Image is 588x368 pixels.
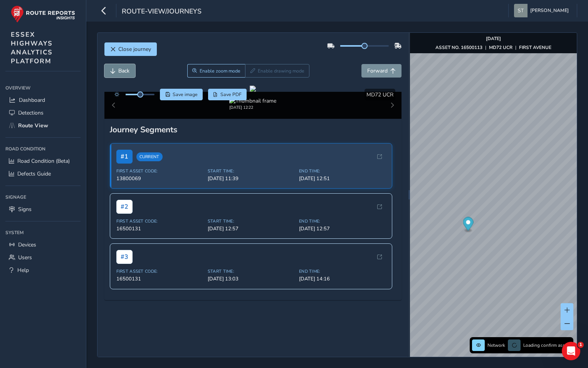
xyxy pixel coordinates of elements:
[187,64,245,78] button: Zoom
[435,44,551,51] div: | |
[104,64,135,78] button: Back
[11,5,75,23] img: rr logo
[116,268,203,274] span: First Asset Code:
[361,64,402,78] button: Forward
[5,227,81,238] div: System
[514,4,528,17] img: diamond-layout
[366,91,393,98] span: MD72 UCR
[5,119,81,132] a: Route View
[578,342,584,348] span: 1
[208,175,294,182] span: [DATE] 11:39
[18,206,32,213] span: Signs
[18,254,32,261] span: Users
[200,68,240,74] span: Enable zoom mode
[229,97,276,105] img: Thumbnail frame
[208,89,247,100] button: PDF
[136,152,163,161] span: Current
[489,44,512,51] strong: MD72 UCR
[116,150,133,164] span: # 1
[299,225,386,232] span: [DATE] 12:57
[299,168,386,174] span: End Time:
[487,342,505,348] span: Network
[118,46,151,53] span: Close journey
[5,106,81,119] a: Detections
[116,218,203,224] span: First Asset Code:
[5,94,81,106] a: Dashboard
[208,275,294,282] span: [DATE] 13:03
[5,203,81,216] a: Signs
[18,109,44,116] span: Detections
[514,4,571,17] button: [PERSON_NAME]
[299,275,386,282] span: [DATE] 14:16
[519,44,551,51] strong: FIRST AVENUE
[11,30,53,66] span: ESSEX HIGHWAYS ANALYTICS PLATFORM
[18,241,36,248] span: Devices
[116,168,203,174] span: First Asset Code:
[116,200,133,214] span: # 2
[435,44,482,51] strong: ASSET NO. 16500113
[17,170,51,177] span: Defects Guide
[110,124,396,135] div: Journey Segments
[160,89,203,100] button: Save
[19,96,45,104] span: Dashboard
[523,342,571,348] span: Loading confirm assets
[116,225,203,232] span: 16500131
[17,267,29,274] span: Help
[18,122,48,129] span: Route View
[122,7,202,17] span: route-view/journeys
[173,91,198,98] span: Save image
[5,191,81,203] div: Signage
[116,175,203,182] span: 13800069
[118,67,129,74] span: Back
[5,155,81,167] a: Road Condition (Beta)
[5,167,81,180] a: Defects Guide
[367,67,388,74] span: Forward
[104,42,157,56] button: Close journey
[5,264,81,277] a: Help
[463,217,473,233] div: Map marker
[5,143,81,155] div: Road Condition
[5,238,81,251] a: Devices
[208,218,294,224] span: Start Time:
[208,225,294,232] span: [DATE] 12:57
[299,218,386,224] span: End Time:
[486,35,501,42] strong: [DATE]
[562,342,580,360] iframe: Intercom live chat
[5,251,81,264] a: Users
[229,105,276,110] div: [DATE] 12:22
[208,168,294,174] span: Start Time:
[116,275,203,282] span: 16500131
[220,91,242,98] span: Save PDF
[299,175,386,182] span: [DATE] 12:51
[5,82,81,94] div: Overview
[208,268,294,274] span: Start Time:
[299,268,386,274] span: End Time:
[530,4,569,17] span: [PERSON_NAME]
[116,250,133,264] span: # 3
[17,157,70,165] span: Road Condition (Beta)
